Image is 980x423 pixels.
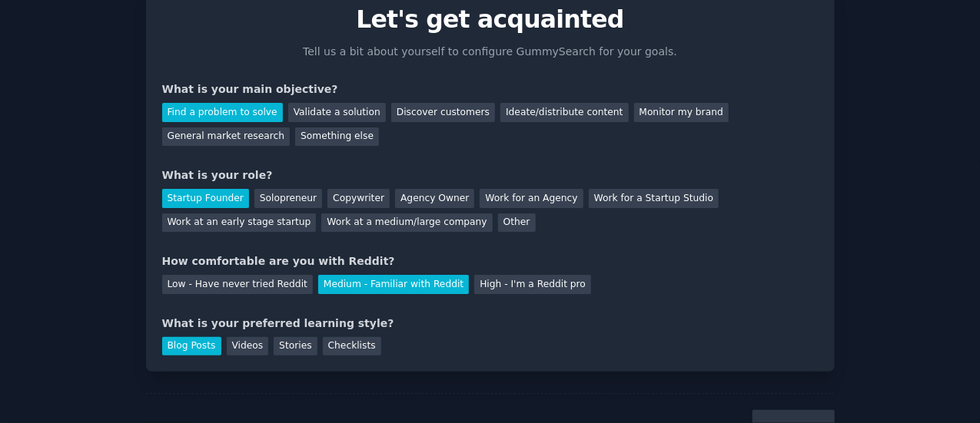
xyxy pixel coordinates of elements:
[162,316,819,332] div: What is your preferred learning style?
[395,189,474,208] div: Agency Owner
[274,337,317,356] div: Stories
[162,81,819,97] div: What is your main objective?
[162,127,291,147] div: General market research
[162,253,819,269] div: How comfortable are you with Reddit?
[162,213,317,233] div: Work at an early stage startup
[288,103,386,122] div: Validate a solution
[162,275,313,294] div: Low - Have never tried Reddit
[474,275,591,294] div: High - I'm a Reddit pro
[327,189,390,208] div: Copywriter
[254,189,322,208] div: Solopreneur
[162,337,221,356] div: Blog Posts
[500,103,628,122] div: Ideate/distribute content
[297,44,684,60] p: Tell us a bit about yourself to configure GummySearch for your goals.
[162,189,249,208] div: Startup Founder
[391,103,495,122] div: Discover customers
[162,6,819,33] p: Let's get acquainted
[162,103,283,122] div: Find a problem to solve
[634,103,729,122] div: Monitor my brand
[323,337,381,356] div: Checklists
[321,213,492,233] div: Work at a medium/large company
[480,189,583,208] div: Work for an Agency
[162,167,819,183] div: What is your role?
[227,337,269,356] div: Videos
[295,127,379,147] div: Something else
[589,189,719,208] div: Work for a Startup Studio
[498,213,536,233] div: Other
[318,275,469,294] div: Medium - Familiar with Reddit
